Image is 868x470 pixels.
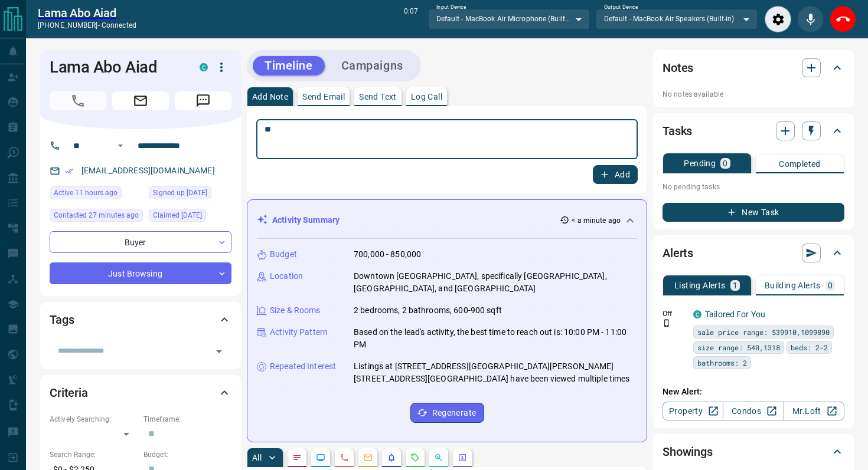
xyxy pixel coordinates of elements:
svg: Opportunities [434,453,443,462]
p: Timeframe: [143,414,231,425]
p: Size & Rooms [270,304,321,317]
span: bathrooms: 2 [697,357,747,369]
a: Property [663,402,723,420]
h2: Alerts [663,244,693,262]
div: Default - MacBook Air Speakers (Built-in) [596,9,758,29]
p: Search Range: [50,449,138,460]
label: Output Device [604,4,638,11]
p: Send Text [359,93,397,101]
p: Listing Alerts [674,281,726,290]
svg: Listing Alerts [387,453,396,462]
div: Tags [50,305,231,334]
svg: Email Verified [65,167,73,175]
p: Building Alerts [765,281,821,290]
button: Timeline [253,56,325,75]
p: Budget: [143,449,231,460]
span: Call [50,91,106,110]
span: size range: 540,1318 [697,341,780,353]
svg: Notes [292,453,302,462]
svg: Lead Browsing Activity [316,453,325,462]
a: Tailored For You [705,310,765,319]
p: Actively Searching: [50,414,138,425]
h2: Tasks [663,121,692,140]
h2: Showings [663,442,713,461]
a: Mr.Loft [784,402,844,420]
p: < a minute ago [572,215,621,226]
p: 0:07 [404,6,418,32]
p: 700,000 - 850,000 [354,248,421,261]
div: Activity Summary< a minute ago [257,209,637,231]
p: Based on the lead's activity, the best time to reach out is: 10:00 PM - 11:00 PM [354,326,637,351]
p: Off [663,308,686,319]
p: 0 [723,159,727,167]
span: Active 11 hours ago [54,187,118,199]
button: Add [593,165,638,184]
h1: Lama Abo Aiad [50,58,182,77]
div: Wed Aug 13 2025 [50,209,143,225]
h2: Criteria [50,383,88,402]
div: Showings [663,438,844,466]
span: Email [112,91,169,110]
div: Mon Mar 15 2021 [149,209,231,225]
h2: Notes [663,58,693,77]
a: Lama Abo Aiad [38,6,136,20]
h2: Tags [50,310,74,329]
div: Mute [797,6,824,32]
div: Sun Mar 14 2021 [149,186,231,203]
button: Open [113,139,128,153]
p: Completed [779,160,821,168]
div: Default - MacBook Air Microphone (Built-in) [428,9,590,29]
span: Contacted 27 minutes ago [54,209,139,221]
svg: Calls [340,453,349,462]
p: Send Email [302,93,345,101]
div: condos.ca [200,63,208,71]
p: 1 [733,281,738,290]
span: Message [175,91,231,110]
div: Criteria [50,379,231,407]
svg: Requests [410,453,420,462]
p: Add Note [252,93,288,101]
span: beds: 2-2 [791,341,828,353]
span: Claimed [DATE] [153,209,202,221]
p: Listings at [STREET_ADDRESS][GEOGRAPHIC_DATA][PERSON_NAME][STREET_ADDRESS][GEOGRAPHIC_DATA] have ... [354,360,637,385]
div: Tue Aug 12 2025 [50,186,143,203]
div: Audio Settings [765,6,791,32]
p: Log Call [411,93,442,101]
button: New Task [663,203,844,222]
div: condos.ca [693,310,701,318]
p: Downtown [GEOGRAPHIC_DATA], specifically [GEOGRAPHIC_DATA], [GEOGRAPHIC_DATA], and [GEOGRAPHIC_DATA] [354,270,637,295]
p: [PHONE_NUMBER] - [38,20,136,31]
p: Location [270,270,303,282]
p: Activity Pattern [270,326,328,338]
p: Budget [270,248,297,261]
svg: Push Notification Only [663,319,671,327]
a: [EMAIL_ADDRESS][DOMAIN_NAME] [81,166,215,175]
p: New Alert: [663,386,844,398]
div: Notes [663,54,844,82]
div: Buyer [50,231,231,253]
span: Signed up [DATE] [153,187,207,199]
button: Campaigns [329,56,415,75]
span: connected [102,21,136,29]
div: End Call [830,6,856,32]
p: Repeated Interest [270,360,336,373]
svg: Agent Actions [458,453,467,462]
div: Tasks [663,117,844,145]
label: Input Device [436,4,466,11]
p: No pending tasks [663,178,844,196]
p: 2 bedrooms, 2 bathrooms, 600-900 sqft [354,304,502,317]
div: Alerts [663,239,844,267]
div: Just Browsing [50,262,231,284]
span: sale price range: 539910,1099890 [697,326,830,338]
p: All [252,453,262,462]
p: No notes available [663,89,844,100]
button: Open [211,343,227,360]
a: Condos [723,402,784,420]
button: Regenerate [410,403,484,423]
p: Pending [684,159,716,167]
svg: Emails [363,453,373,462]
p: Activity Summary [272,214,340,226]
p: 0 [828,281,833,290]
